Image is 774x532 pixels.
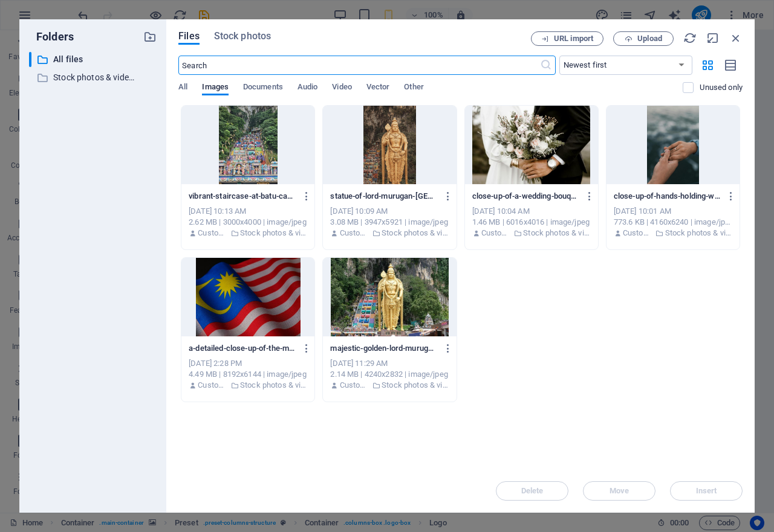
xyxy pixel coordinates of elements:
[340,380,369,391] p: Customer
[143,30,157,43] i: Create new folder
[243,80,283,97] span: Documents
[729,31,743,45] i: Close
[700,82,743,93] p: Displays only files that are not in use on the website. Files added during this session can still...
[382,228,449,239] p: Stock photos & videos
[623,228,652,239] p: Customer
[330,380,449,391] div: By: Customer | Folder: Stock photos & videos
[665,228,732,239] p: Stock photos & videos
[198,228,227,239] p: Customer
[189,369,307,380] div: 4.49 MB | 8192x6144 | image/jpeg
[614,217,732,228] div: 773.6 KB | 4160x6240 | image/jpeg
[523,228,590,239] p: Stock photos & videos
[332,80,351,97] span: Video
[330,358,449,369] div: [DATE] 11:29 AM
[481,228,511,239] p: Customer
[29,70,135,85] div: Stock photos & videos
[683,31,697,45] i: Reload
[214,29,271,43] span: Stock photos
[189,380,307,391] div: By: Customer | Folder: Stock photos & videos
[189,358,307,369] div: [DATE] 2:28 PM
[531,31,603,46] button: URL import
[29,29,74,45] p: Folders
[202,80,229,97] span: Images
[614,228,732,239] div: By: Customer | Folder: Stock photos & videos
[340,228,369,239] p: Customer
[330,206,449,217] div: [DATE] 10:09 AM
[198,380,227,391] p: Customer
[189,206,307,217] div: [DATE] 10:13 AM
[29,52,31,67] div: ​
[298,80,317,97] span: Audio
[53,53,134,66] p: All files
[614,191,721,202] p: close-up-of-hands-holding-with-an-engagement-ring-set-against-a-blurred-ocean-background-symboliz...
[330,217,449,228] div: 3.08 MB | 3947x5921 | image/jpeg
[613,31,674,46] button: Upload
[189,191,296,202] p: vibrant-staircase-at-batu-caves-a-popular-hindu-religious-site-in-malaysia-gmPfgMVxBnmDgPXe9cyplQ...
[189,217,307,228] div: 2.62 MB | 3000x4000 | image/jpeg
[178,56,539,75] input: Search
[472,206,591,217] div: [DATE] 10:04 AM
[382,380,449,391] p: Stock photos & videos
[472,228,591,239] div: By: Customer | Folder: Stock photos & videos
[404,80,423,97] span: Other
[330,228,449,239] div: By: Customer | Folder: Stock photos & videos
[189,343,296,354] p: a-detailed-close-up-of-the-malaysian-flag-showing-its-vibrant-colors-and-waving-fabric-texture-R5...
[189,228,307,239] div: By: Customer | Folder: Stock photos & videos
[240,228,307,239] p: Stock photos & videos
[53,71,134,85] p: Stock photos & videos
[29,70,157,85] div: Stock photos & videos
[330,343,438,354] p: majestic-golden-lord-murugan-statue-stands-before-vibrant-batu-caves-entrance-in-selangor-malaysi...
[330,369,449,380] div: 2.14 MB | 4240x2832 | image/jpeg
[330,191,438,202] p: statue-of-lord-murugan-at-batu-caves-kuala-lumpur-a-significant-hindu-pilgrimage-site-NiRCtpRZPyx...
[472,191,580,202] p: close-up-of-a-wedding-bouquet-held-by-bride-and-groom-showcasing-romance-and-elegance-xag_zMqSmip...
[366,80,390,97] span: Vector
[240,380,307,391] p: Stock photos & videos
[637,35,662,42] span: Upload
[472,217,591,228] div: 1.46 MB | 6016x4016 | image/jpeg
[554,35,593,42] span: URL import
[706,31,720,45] i: Minimize
[178,29,200,43] span: Files
[178,80,187,97] span: All
[614,206,732,217] div: [DATE] 10:01 AM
